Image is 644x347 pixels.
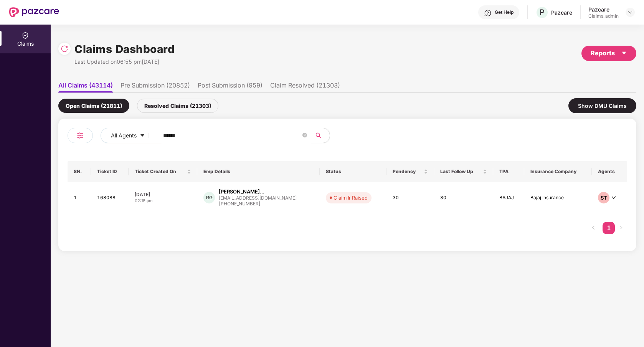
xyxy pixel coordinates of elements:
[219,195,297,200] div: [EMAIL_ADDRESS][DOMAIN_NAME]
[621,50,627,56] span: caret-down
[603,222,615,233] a: 1
[591,48,627,58] div: Reports
[615,222,627,234] button: right
[121,81,190,93] li: Pre Submission (20852)
[524,161,592,182] th: Insurance Company
[68,161,91,182] th: SN.
[495,9,514,15] div: Get Help
[393,169,422,175] span: Pendency
[58,99,129,113] div: Open Claims (21811)
[270,81,340,93] li: Claim Resolved (21303)
[74,58,175,66] div: Last Updated on 06:55 pm[DATE]
[140,133,145,139] span: caret-down
[198,81,263,93] li: Post Submission (959)
[320,161,387,182] th: Status
[587,222,599,234] button: left
[587,222,599,234] li: Previous Page
[540,8,545,17] span: P
[311,132,326,139] span: search
[334,194,368,202] div: Claim Ir Raised
[386,161,434,182] th: Pendency
[135,169,185,175] span: Ticket Created On
[91,161,128,182] th: Ticket ID
[619,225,623,230] span: right
[484,9,492,17] img: svg+xml;base64,PHN2ZyBpZD0iSGVscC0zMngzMiIgeG1sbnM9Imh0dHA6Ly93d3cudzMub3JnLzIwMDAvc3ZnIiB3aWR0aD...
[493,161,524,182] th: TPA
[135,191,191,198] div: [DATE]
[111,131,137,140] span: All Agents
[434,161,493,182] th: Last Follow Up
[592,161,627,182] th: Agents
[302,133,307,137] span: close-circle
[588,6,619,13] div: Pazcare
[611,195,616,200] span: down
[9,7,59,17] img: New Pazcare Logo
[101,128,162,143] button: All Agentscaret-down
[591,225,596,230] span: left
[386,182,434,214] td: 30
[135,198,191,204] div: 02:18 am
[219,200,297,208] div: [PHONE_NUMBER]
[568,98,636,113] div: Show DMU Claims
[627,9,633,15] img: svg+xml;base64,PHN2ZyBpZD0iRHJvcGRvd24tMzJ4MzIiIHhtbG5zPSJodHRwOi8vd3d3LnczLm9yZy8yMDAwL3N2ZyIgd2...
[588,13,619,19] div: Claims_admin
[68,182,91,214] td: 1
[615,222,627,234] li: Next Page
[58,81,113,93] li: All Claims (43114)
[440,169,481,175] span: Last Follow Up
[129,161,197,182] th: Ticket Created On
[21,31,29,39] img: svg+xml;base64,PHN2ZyBpZD0iQ2xhaW0iIHhtbG5zPSJodHRwOi8vd3d3LnczLm9yZy8yMDAwL3N2ZyIgd2lkdGg9IjIwIi...
[524,182,592,214] td: Bajaj Insurance
[203,192,215,203] div: RG
[91,182,128,214] td: 168088
[434,182,493,214] td: 30
[598,192,609,203] div: ST
[603,222,615,234] li: 1
[551,9,572,16] div: Pazcare
[61,45,68,53] img: svg+xml;base64,PHN2ZyBpZD0iUmVsb2FkLTMyeDMyIiB4bWxucz0iaHR0cDovL3d3dy53My5vcmcvMjAwMC9zdmciIHdpZH...
[219,188,264,195] div: [PERSON_NAME]...
[493,182,524,214] td: BAJAJ
[137,99,218,113] div: Resolved Claims (21303)
[74,41,175,58] h1: Claims Dashboard
[311,128,330,143] button: search
[197,161,319,182] th: Emp Details
[302,132,307,139] span: close-circle
[76,131,85,140] img: svg+xml;base64,PHN2ZyB4bWxucz0iaHR0cDovL3d3dy53My5vcmcvMjAwMC9zdmciIHdpZHRoPSIyNCIgaGVpZ2h0PSIyNC...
